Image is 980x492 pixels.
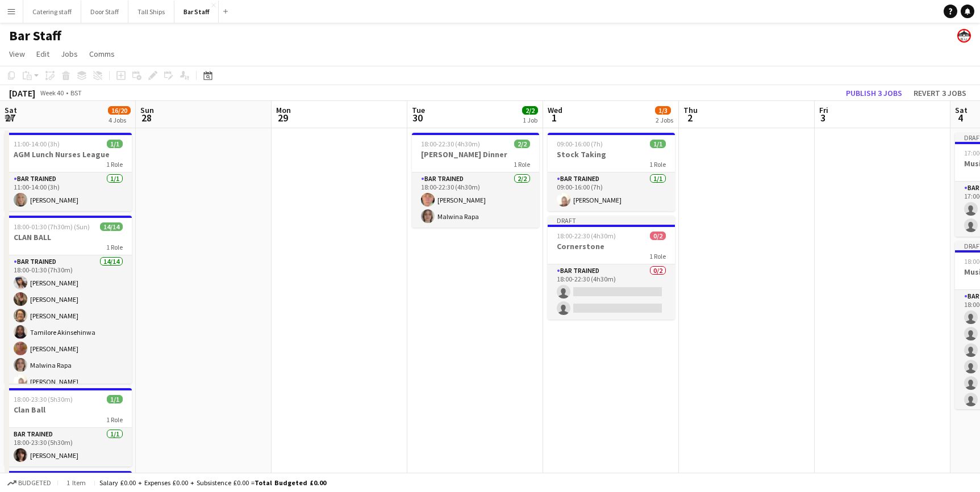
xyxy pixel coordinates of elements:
[56,47,82,61] a: Jobs
[649,252,666,260] span: 1 Role
[100,222,123,231] span: 14/14
[5,405,132,415] h3: Clan Ball
[9,49,25,59] span: View
[818,111,828,124] span: 3
[410,111,425,124] span: 30
[5,133,132,211] app-job-card: 11:00-14:00 (3h)1/1AGM Lunch Nurses League1 RoleBar trained1/111:00-14:00 (3h)[PERSON_NAME]
[655,106,671,115] span: 1/3
[14,222,90,231] span: 18:00-01:30 (7h30m) (Sun)
[108,106,131,115] span: 16/20
[548,216,675,319] app-job-card: Draft18:00-22:30 (4h30m)0/2Cornerstone1 RoleBar trained0/218:00-22:30 (4h30m)
[99,478,326,487] div: Salary £0.00 + Expenses £0.00 + Subsistence £0.00 =
[523,116,537,124] div: 1 Job
[62,478,90,487] span: 1 item
[514,140,530,148] span: 2/2
[106,415,123,424] span: 1 Role
[557,140,603,148] span: 09:00-16:00 (7h)
[819,105,828,115] span: Fri
[81,1,128,23] button: Door Staff
[14,395,73,403] span: 18:00-23:30 (5h30m)
[548,105,562,115] span: Wed
[548,216,675,225] div: Draft
[3,111,17,124] span: 27
[5,105,17,115] span: Sat
[274,111,291,124] span: 29
[6,477,53,489] button: Budgeted
[953,111,968,124] span: 4
[32,47,54,61] a: Edit
[548,133,675,211] app-job-card: 09:00-16:00 (7h)1/1Stock Taking1 RoleBar trained1/109:00-16:00 (7h)[PERSON_NAME]
[412,105,425,115] span: Tue
[649,160,666,169] span: 1 Role
[255,478,326,487] span: Total Budgeted £0.00
[106,243,123,251] span: 1 Role
[36,49,49,59] span: Edit
[5,149,132,159] h3: AGM Lunch Nurses League
[9,87,35,99] div: [DATE]
[5,216,132,384] app-job-card: 18:00-01:30 (7h30m) (Sun)14/14CLAN BALL1 RoleBar trained14/1418:00-01:30 (7h30m)[PERSON_NAME][PER...
[656,116,673,124] div: 2 Jobs
[5,47,30,61] a: View
[683,105,698,115] span: Thu
[548,149,675,159] h3: Stock Taking
[109,116,130,124] div: 4 Jobs
[909,86,971,100] button: Revert 3 jobs
[89,49,115,59] span: Comms
[5,232,132,242] h3: CLAN BALL
[514,160,530,169] span: 1 Role
[23,1,81,23] button: Catering staff
[174,1,219,23] button: Bar Staff
[412,173,539,228] app-card-role: Bar trained2/218:00-22:30 (4h30m)[PERSON_NAME]Malwina Rapa
[128,1,174,23] button: Tall Ships
[841,86,907,100] button: Publish 3 jobs
[9,27,61,44] h1: Bar Staff
[548,264,675,319] app-card-role: Bar trained0/218:00-22:30 (4h30m)
[140,105,154,115] span: Sun
[276,105,291,115] span: Mon
[70,89,82,97] div: BST
[5,388,132,466] app-job-card: 18:00-23:30 (5h30m)1/1Clan Ball1 RoleBar trained1/118:00-23:30 (5h30m)[PERSON_NAME]
[85,47,119,61] a: Comms
[106,160,123,169] span: 1 Role
[412,149,539,159] h3: [PERSON_NAME] Dinner
[548,173,675,211] app-card-role: Bar trained1/109:00-16:00 (7h)[PERSON_NAME]
[14,140,60,148] span: 11:00-14:00 (3h)
[522,106,538,115] span: 2/2
[107,140,123,148] span: 1/1
[139,111,154,124] span: 28
[548,241,675,251] h3: Cornerstone
[957,29,971,43] app-user-avatar: Beach Ballroom
[107,395,123,403] span: 1/1
[650,140,666,148] span: 1/1
[18,479,51,487] span: Budgeted
[412,133,539,228] app-job-card: 18:00-22:30 (4h30m)2/2[PERSON_NAME] Dinner1 RoleBar trained2/218:00-22:30 (4h30m)[PERSON_NAME]Mal...
[5,173,132,211] app-card-role: Bar trained1/111:00-14:00 (3h)[PERSON_NAME]
[5,428,132,466] app-card-role: Bar trained1/118:00-23:30 (5h30m)[PERSON_NAME]
[61,49,78,59] span: Jobs
[955,105,968,115] span: Sat
[682,111,698,124] span: 2
[557,232,616,240] span: 18:00-22:30 (4h30m)
[37,89,66,97] span: Week 40
[546,111,562,124] span: 1
[650,232,666,240] span: 0/2
[421,140,480,148] span: 18:00-22:30 (4h30m)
